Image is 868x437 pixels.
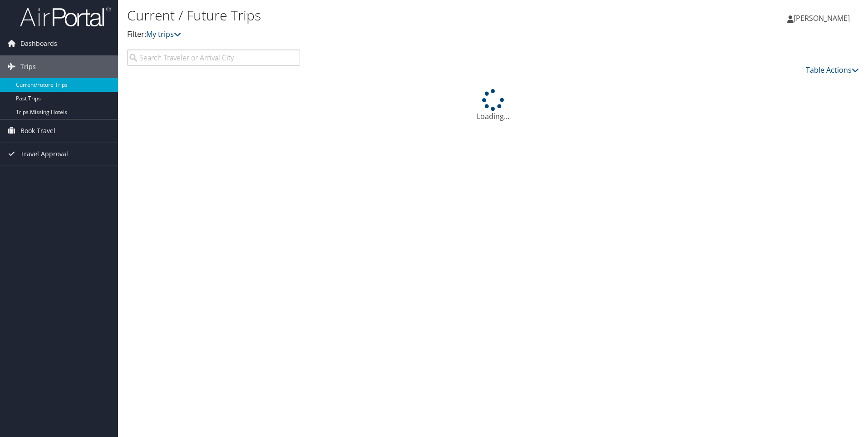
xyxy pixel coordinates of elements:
span: Book Travel [20,119,55,142]
span: Travel Approval [20,143,68,165]
a: [PERSON_NAME] [787,5,859,32]
span: Dashboards [20,32,57,55]
p: Filter: [127,29,615,40]
a: My trips [146,29,181,39]
div: Loading... [127,89,859,122]
span: [PERSON_NAME] [794,13,850,23]
span: Trips [20,55,36,78]
h1: Current / Future Trips [127,6,615,25]
img: airportal-logo.png [20,6,111,27]
input: Search Traveler or Arrival City [127,50,300,66]
a: Table Actions [806,65,859,75]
